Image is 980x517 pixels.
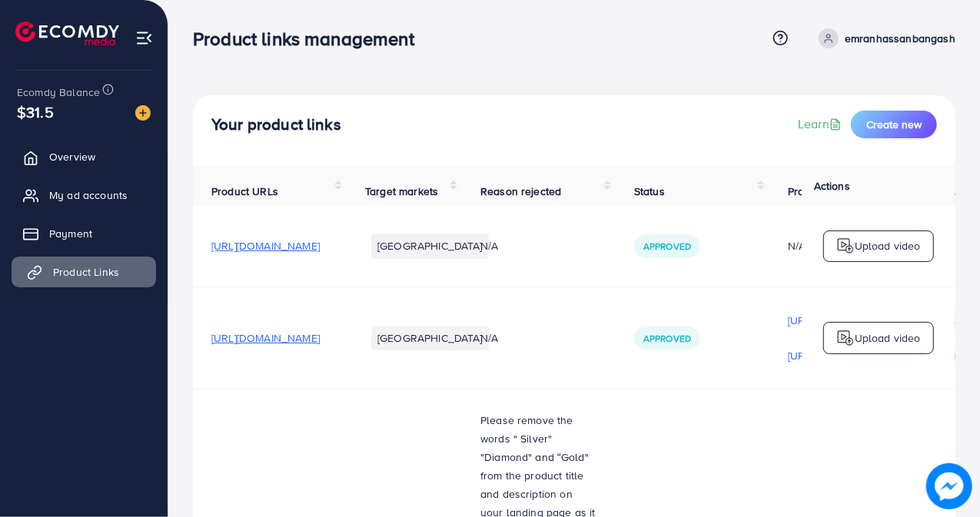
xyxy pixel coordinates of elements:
[812,28,955,48] a: emranhassanbangash
[17,85,100,100] span: Ecomdy Balance
[12,180,156,210] a: My ad accounts
[17,101,54,123] span: $31.5
[12,257,156,287] a: Product Links
[634,184,665,199] span: Status
[480,330,498,346] span: N/A
[845,29,955,48] p: emranhassanbangash
[836,237,855,255] img: logo
[866,117,922,132] span: Create new
[851,111,937,138] button: Create new
[788,311,896,330] p: [URL][DOMAIN_NAME]
[836,329,855,347] img: logo
[135,105,151,121] img: image
[15,22,119,45] img: logo
[135,29,153,47] img: menu
[211,238,320,254] span: [URL][DOMAIN_NAME]
[788,184,855,199] span: Product video
[371,234,489,258] li: [GEOGRAPHIC_DATA]
[480,238,498,254] span: N/A
[788,238,896,254] div: N/A
[855,237,921,255] p: Upload video
[930,467,969,506] img: image
[193,28,427,50] h3: Product links management
[53,264,119,280] span: Product Links
[855,329,921,347] p: Upload video
[211,184,278,199] span: Product URLs
[49,149,95,164] span: Overview
[211,330,320,346] span: [URL][DOMAIN_NAME]
[788,346,896,365] p: [URL][DOMAIN_NAME]
[211,115,341,134] h4: Your product links
[643,240,691,253] span: Approved
[480,184,561,199] span: Reason rejected
[49,226,92,241] span: Payment
[371,326,489,350] li: [GEOGRAPHIC_DATA]
[12,218,156,249] a: Payment
[814,178,850,194] span: Actions
[365,184,438,199] span: Target markets
[49,187,128,203] span: My ad accounts
[643,332,691,345] span: Approved
[798,115,845,133] a: Learn
[12,141,156,172] a: Overview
